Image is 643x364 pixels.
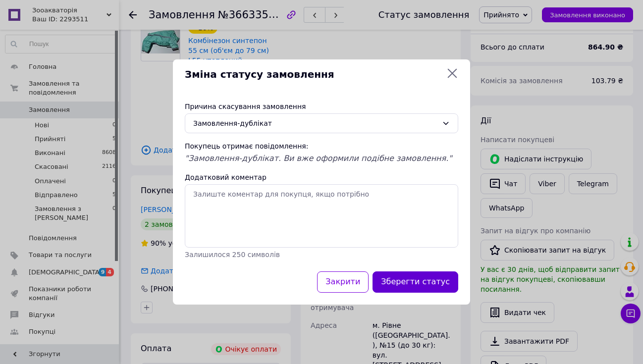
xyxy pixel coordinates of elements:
[317,271,369,293] button: Закрити
[185,251,280,259] span: Залишилося 250 символів
[373,271,458,293] button: Зберегти статус
[185,102,458,111] div: Причина скасування замовлення
[185,173,267,181] label: Додатковий коментар
[185,141,458,151] div: Покупець отримає повідомлення:
[185,154,452,163] span: "Замовлення-дублікат. Ви вже оформили подібне замовлення."
[185,67,442,82] span: Зміна статусу замовлення
[193,118,438,129] div: Замовлення-дублікат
